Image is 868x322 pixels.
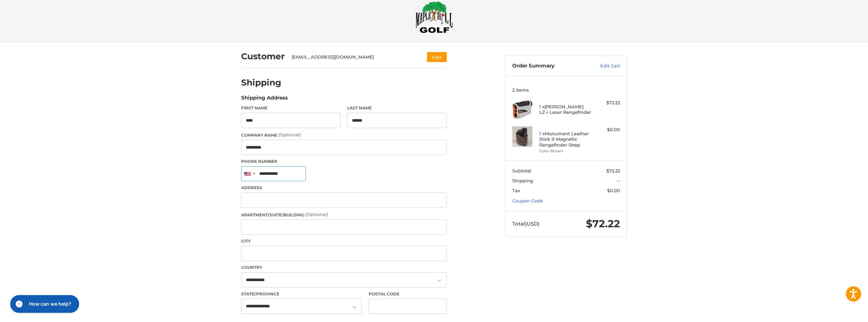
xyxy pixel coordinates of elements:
h4: 1 x Monument Leather Stick It Magnetic Rangefinder Strap [539,131,591,148]
li: Color Brown [539,148,591,154]
h2: Shipping [241,77,281,88]
a: Edit Cart [586,63,620,70]
label: Company Name [241,132,447,138]
label: Postal Code [369,291,447,297]
h2: Customer [241,51,285,62]
span: $72.22 [586,217,620,230]
span: Shipping [512,178,533,183]
legend: Shipping Address [241,94,288,105]
h3: 2 Items [512,87,620,93]
label: State/Province [241,291,362,297]
label: First Name [241,105,341,111]
label: Apartment/Suite/Building [241,211,447,218]
span: $72.22 [606,168,620,173]
img: Maple Hill Golf [415,1,453,33]
label: Address [241,185,447,191]
span: Tax [512,188,520,193]
label: Phone Number [241,158,447,165]
h4: 1 x [PERSON_NAME] LZ-i Laser Rangefinder [539,104,591,115]
div: $72.22 [593,99,620,106]
h3: Order Summary [512,63,586,70]
label: Country [241,264,447,271]
a: Coupon Code [512,198,543,203]
iframe: Gorgias live chat messenger [7,293,81,315]
span: Total (USD) [512,220,540,227]
div: United States: +1 [241,167,257,181]
div: $0.00 [593,126,620,133]
span: $0.00 [607,188,620,193]
small: (Optional) [278,132,301,137]
label: Last Name [347,105,447,111]
label: City [241,238,447,244]
span: -- [617,178,620,183]
button: Edit [427,52,447,62]
div: [EMAIL_ADDRESS][DOMAIN_NAME] [292,54,414,61]
small: (Optional) [306,212,328,217]
span: Subtotal [512,168,531,173]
